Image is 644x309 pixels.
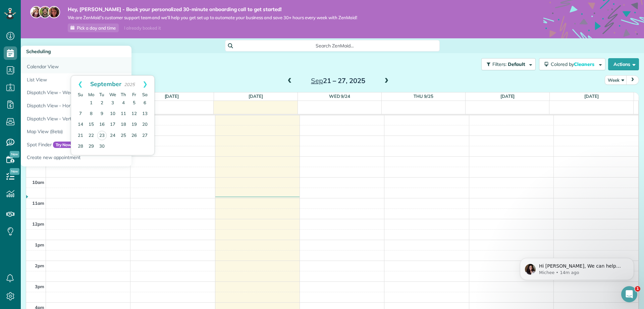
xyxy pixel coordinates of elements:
[88,92,94,97] span: Monday
[30,6,42,18] img: maria-72a9807cf96188c08ef61303f053569d2e2a8a1cde33d635c8a3ac13582a053d.jpg
[35,263,44,268] span: 2pm
[142,92,148,97] span: Saturday
[608,58,639,70] button: Actions
[500,93,515,99] a: [DATE]
[165,93,179,99] a: [DATE]
[86,98,97,109] a: 1
[78,92,83,97] span: Sunday
[21,86,189,99] a: Dispatch View - Weekly scheduling (Beta)
[118,109,129,119] a: 11
[140,98,150,109] a: 6
[107,130,118,141] a: 24
[21,58,189,73] a: Calendar View
[97,131,107,140] a: 23
[97,141,107,152] a: 30
[140,130,150,141] a: 27
[53,142,74,148] span: Try Now
[136,76,154,92] a: Next
[68,6,357,13] strong: Hey, [PERSON_NAME] - Book your personalized 30-minute onboarding call to get started!
[39,6,51,18] img: jorge-587dff0eeaa6aab1f244e6dc62b8924c3b6ad411094392a53c71c6c4a576187d.jpg
[118,98,129,109] a: 4
[97,98,107,109] a: 2
[97,109,107,119] a: 9
[99,92,104,97] span: Tuesday
[296,77,380,84] h2: 21 – 27, 2025
[107,98,118,109] a: 3
[32,180,44,185] span: 10am
[71,76,90,92] a: Prev
[481,58,536,70] button: Filters: Default
[21,112,189,125] a: Dispatch View - Vertical
[75,141,86,152] a: 28
[21,73,189,86] a: List View
[129,98,140,109] a: 5
[118,119,129,130] a: 18
[584,93,599,99] a: [DATE]
[605,75,627,84] button: Week
[140,119,150,130] a: 20
[551,61,597,67] span: Colored by
[68,24,119,32] a: Pick a day and time
[508,61,526,67] span: Default
[329,93,351,99] a: Wed 9/24
[21,125,189,138] a: Map View (Beta)
[626,75,639,84] button: next
[574,61,595,67] span: Cleaners
[32,221,44,227] span: 12pm
[621,286,637,302] iframe: Intercom live chat
[478,58,536,70] a: Filters: Default
[129,109,140,119] a: 12
[68,15,357,21] span: We are ZenMaid’s customer support team and we’ll help you get set up to automate your business an...
[140,109,150,119] a: 13
[109,92,116,97] span: Wednesday
[132,92,136,97] span: Friday
[510,244,644,291] iframe: Intercom notifications message
[414,93,433,99] a: Thu 9/25
[249,93,263,99] a: [DATE]
[32,200,44,206] span: 11am
[539,58,605,70] button: Colored byCleaners
[118,130,129,141] a: 25
[129,130,140,141] a: 26
[492,61,506,67] span: Filters:
[77,25,116,31] span: Pick a day and time
[121,92,126,97] span: Thursday
[97,119,107,130] a: 16
[48,6,60,18] img: michelle-19f622bdf1676172e81f8f8fba1fb50e276960ebfe0243fe18214015130c80e4.jpg
[635,286,640,292] span: 1
[86,109,97,119] a: 8
[311,76,323,85] span: Sep
[10,151,19,158] span: New
[86,119,97,130] a: 15
[26,48,51,54] span: Scheduling
[90,80,121,87] span: September
[35,242,44,247] span: 1pm
[107,119,118,130] a: 17
[107,109,118,119] a: 10
[86,141,97,152] a: 29
[75,109,86,119] a: 7
[86,130,97,141] a: 22
[21,99,189,112] a: Dispatch View - Horizontal
[21,138,189,151] a: Spot FinderTry Now
[10,168,19,175] span: New
[124,82,135,87] span: 2025
[75,130,86,141] a: 21
[75,119,86,130] a: 14
[21,151,189,166] a: Create new appointment
[35,284,44,289] span: 3pm
[129,119,140,130] a: 19
[120,24,165,32] div: I already booked it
